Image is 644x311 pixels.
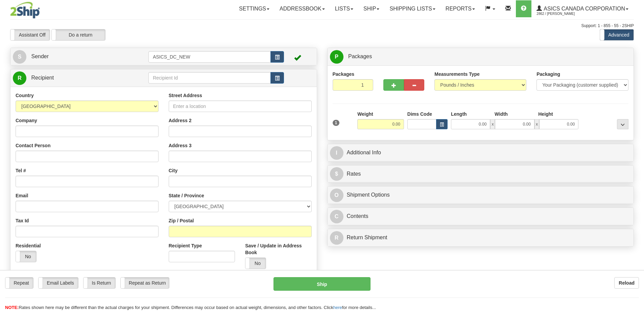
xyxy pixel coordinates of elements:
a: here [333,305,342,310]
a: RReturn Shipment [330,231,631,245]
a: Addressbook [275,0,330,17]
b: Reload [619,280,635,286]
img: logo2862.jpg [10,2,40,19]
label: Repeat as Return [121,277,169,288]
label: Company [16,117,37,124]
label: Zip / Postal [169,217,194,224]
a: OShipment Options [330,188,631,202]
label: Packaging [536,71,560,77]
label: Do a return [52,29,105,40]
a: CContents [330,209,631,223]
a: R Recipient [13,71,134,85]
span: 2862 / [PERSON_NAME] [536,10,587,17]
label: State / Province [169,192,204,199]
button: Ship [273,277,371,291]
label: No [16,251,36,262]
label: Email [16,192,28,199]
span: Packages [348,53,372,59]
label: Residential [16,242,41,249]
label: Width [495,111,508,117]
label: Address 3 [169,142,192,149]
span: $ [330,167,343,181]
a: ASICS CANADA CORPORATION 2862 / [PERSON_NAME] [531,0,634,17]
a: Shipping lists [384,0,440,17]
span: x [490,119,495,129]
span: NOTE: [5,305,19,310]
div: ... [617,119,628,129]
a: S Sender [13,50,148,64]
div: Support: 1 - 855 - 55 - 2SHIP [10,23,634,29]
label: Height [538,111,553,117]
label: Length [451,111,467,117]
label: No [245,258,266,269]
span: Recipient [31,75,54,81]
span: P [330,50,343,64]
a: $Rates [330,167,631,181]
label: Tax Id [16,217,29,224]
input: Recipient Id [148,72,271,84]
label: Measurements Type [434,71,480,77]
span: x [534,119,539,129]
label: Tel # [16,167,26,174]
label: Email Labels [39,277,78,288]
a: Reports [440,0,480,17]
label: Dims Code [407,111,432,117]
a: P Packages [330,50,631,64]
a: Settings [234,0,275,17]
iframe: chat widget [628,121,643,190]
label: City [169,167,177,174]
label: Save / Update in Address Book [245,242,311,256]
label: Repeat [5,277,33,288]
button: Reload [614,277,639,289]
label: Contact Person [16,142,50,149]
span: Sender [31,53,49,59]
label: Packages [333,71,355,77]
input: Enter a location [169,101,312,112]
label: Recipient Type [169,242,202,249]
span: O [330,188,343,202]
label: Weight [357,111,373,117]
a: IAdditional Info [330,146,631,160]
span: C [330,210,343,223]
a: Ship [358,0,384,17]
span: ASICS CANADA CORPORATION [542,6,625,12]
label: Advanced [600,29,634,40]
label: Address 2 [169,117,192,124]
span: R [13,71,26,85]
span: I [330,146,343,160]
span: 1 [333,120,340,126]
input: Sender Id [148,51,271,63]
label: Street Address [169,92,202,99]
span: S [13,50,26,64]
label: Country [16,92,34,99]
label: Is Return [84,277,115,288]
span: R [330,231,343,245]
a: Lists [330,0,358,17]
label: Assistant Off [10,29,50,40]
